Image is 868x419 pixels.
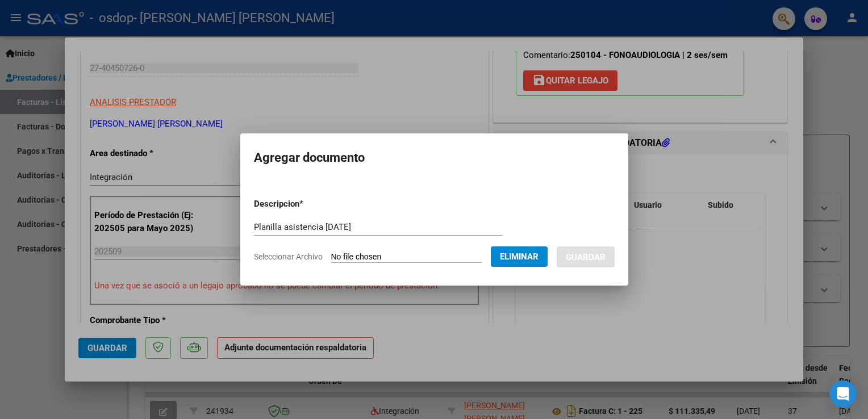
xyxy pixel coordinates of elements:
div: Open Intercom Messenger [829,380,857,408]
span: Seleccionar Archivo [254,252,323,261]
span: Guardar [566,252,606,262]
span: Eliminar [500,252,539,262]
h2: Agregar documento [254,147,615,169]
p: Descripcion [254,198,362,211]
button: Eliminar [491,246,548,267]
button: Guardar [557,246,615,267]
